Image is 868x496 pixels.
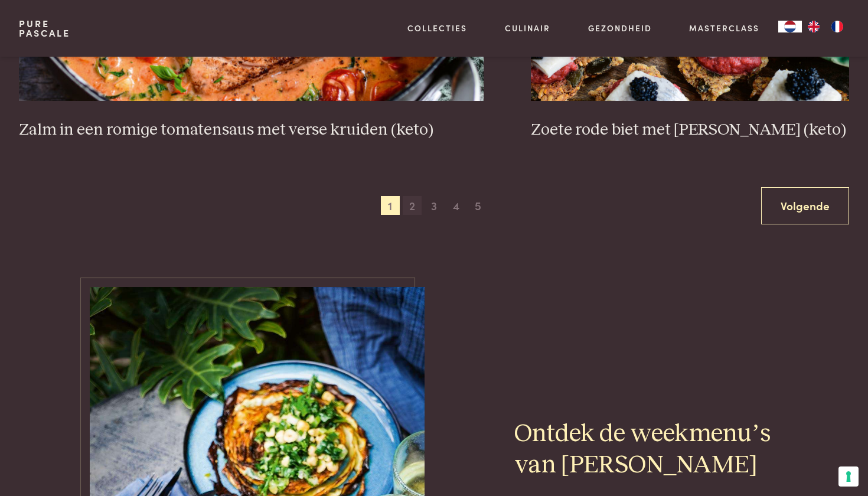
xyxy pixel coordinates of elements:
a: PurePascale [19,19,70,38]
a: EN [802,21,825,32]
a: Gezondheid [588,22,652,34]
span: 5 [468,196,487,215]
div: Language [778,21,802,32]
ul: Language list [802,21,849,32]
h3: Zalm in een romige tomatensaus met verse kruiden (keto) [19,120,484,141]
h2: Ontdek de weekmenu’s van [PERSON_NAME] [514,419,779,481]
span: 3 [425,196,443,215]
aside: Language selected: Nederlands [778,21,849,32]
button: Uw voorkeuren voor toestemming voor trackingtechnologieën [838,466,859,487]
a: Culinair [505,22,550,34]
a: Collecties [407,22,467,34]
h3: Zoete rode biet met [PERSON_NAME] (keto) [531,120,849,141]
span: 2 [403,196,422,215]
a: Volgende [761,187,849,224]
a: NL [778,21,802,32]
span: 4 [446,196,465,215]
a: FR [825,21,849,32]
span: 1 [381,196,400,215]
a: Masterclass [689,22,759,34]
